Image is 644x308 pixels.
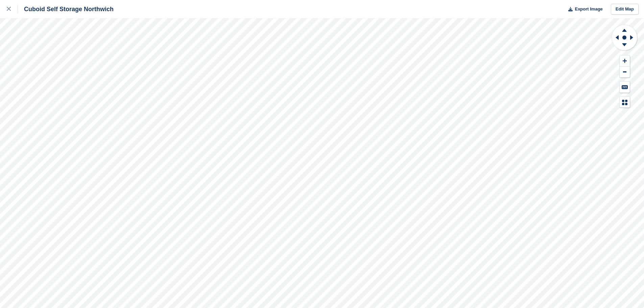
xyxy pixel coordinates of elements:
span: Export Image [575,6,602,13]
button: Zoom Out [620,67,630,78]
button: Zoom In [620,55,630,67]
button: Keyboard Shortcuts [620,81,630,93]
button: Export Image [564,4,603,15]
div: Cuboid Self Storage Northwich [18,5,114,13]
button: Map Legend [620,97,630,108]
a: Edit Map [611,4,639,15]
